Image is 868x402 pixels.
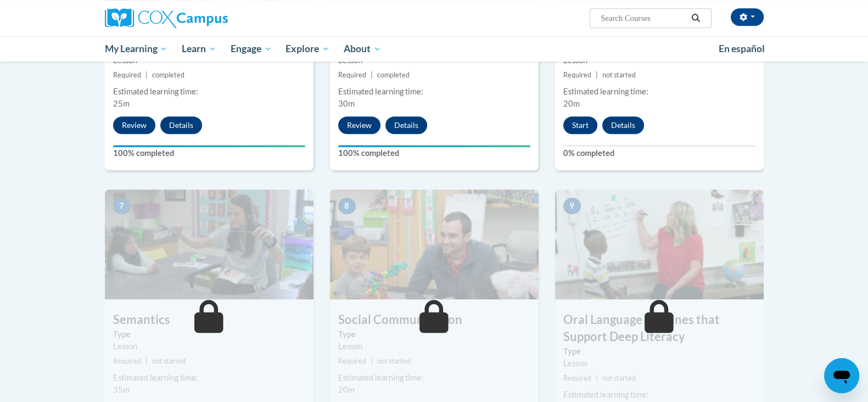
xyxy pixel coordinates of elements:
[113,147,305,159] label: 100% completed
[338,385,355,394] span: 20m
[563,374,591,382] span: Required
[555,189,764,299] img: Course Image
[563,358,755,370] div: Lesson
[113,145,305,147] div: Your progress
[596,71,598,79] span: |
[344,42,381,55] span: About
[105,189,313,299] img: Course Image
[371,357,373,365] span: |
[175,36,223,62] a: Learn
[377,357,411,365] span: not started
[145,71,148,79] span: |
[113,198,131,214] span: 7
[160,116,202,134] button: Details
[563,147,755,159] label: 0% completed
[731,8,764,26] button: Account Settings
[145,357,148,365] span: |
[223,36,279,62] a: Engage
[338,372,530,384] div: Estimated learning time:
[105,8,228,28] img: Cox Campus
[563,71,591,79] span: Required
[113,86,305,98] div: Estimated learning time:
[602,116,644,134] button: Details
[113,357,141,365] span: Required
[600,12,687,25] input: Search Courses
[105,8,313,28] a: Cox Campus
[113,328,305,340] label: Type
[371,71,373,79] span: |
[338,340,530,353] div: Lesson
[338,145,530,147] div: Your progress
[338,71,366,79] span: Required
[330,189,539,299] img: Course Image
[338,198,356,214] span: 8
[105,311,313,328] h3: Semantics
[113,99,130,108] span: 25m
[712,37,772,60] a: En español
[278,36,337,62] a: Explore
[602,71,636,79] span: not started
[338,99,355,108] span: 30m
[563,86,755,98] div: Estimated learning time:
[338,86,530,98] div: Estimated learning time:
[113,340,305,353] div: Lesson
[330,311,539,328] h3: Social Communication
[563,345,755,358] label: Type
[563,99,580,108] span: 20m
[113,71,141,79] span: Required
[338,147,530,159] label: 100% completed
[596,374,598,382] span: |
[385,116,427,134] button: Details
[687,12,704,25] button: Search
[338,328,530,340] label: Type
[719,43,765,54] span: En español
[113,372,305,384] div: Estimated learning time:
[182,42,216,55] span: Learn
[88,36,780,62] div: Main menu
[104,42,167,55] span: My Learning
[338,116,380,134] button: Review
[152,71,184,79] span: completed
[152,357,186,365] span: not started
[113,116,155,134] button: Review
[377,71,410,79] span: completed
[824,358,859,393] iframe: Button to launch messaging window
[563,198,581,214] span: 9
[231,42,272,55] span: Engage
[338,357,366,365] span: Required
[563,116,597,134] button: Start
[98,36,175,62] a: My Learning
[285,42,329,55] span: Explore
[602,374,636,382] span: not started
[555,311,764,345] h3: Oral Language Routines that Support Deep Literacy
[113,385,130,394] span: 35m
[563,389,755,401] div: Estimated learning time:
[337,36,388,62] a: About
